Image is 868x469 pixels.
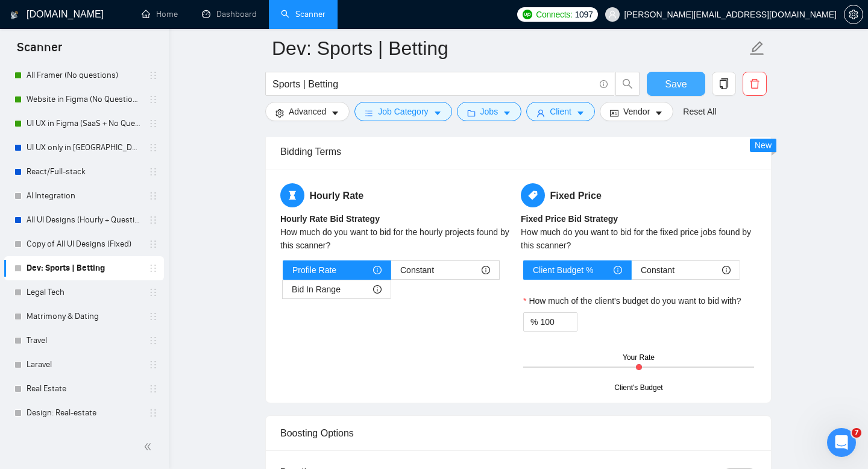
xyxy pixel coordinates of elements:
h5: Fixed Price [521,183,756,207]
span: Client [550,105,571,118]
span: info-circle [722,266,731,274]
span: setting [844,10,863,19]
input: Search Freelance Jobs... [272,77,594,92]
span: Connects: [536,8,572,21]
span: holder [148,215,158,225]
span: caret-down [503,109,511,118]
button: userClientcaret-down [526,102,595,121]
span: idcard [610,109,618,118]
span: folder [467,109,476,118]
span: caret-down [576,109,585,118]
span: holder [148,95,158,104]
a: Legal Tech [27,280,141,304]
h5: Hourly Rate [280,183,516,207]
span: Bid In Range [292,280,341,298]
iframe: Intercom live chat [827,428,856,457]
span: info-circle [600,80,608,88]
a: setting [844,10,863,19]
span: caret-down [433,109,442,118]
a: Design: Real-estate [27,401,141,425]
a: UI UX in Figma (SaaS + No Questions) [27,112,141,136]
a: Travel [27,329,141,353]
span: Client Budget % [533,261,593,279]
span: holder [148,71,158,80]
a: UI UX only in [GEOGRAPHIC_DATA] [27,136,141,160]
button: search [615,72,640,96]
span: holder [148,239,158,249]
span: setting [275,109,284,118]
button: setting [844,5,863,24]
span: holder [148,167,158,177]
img: logo [10,5,19,25]
span: holder [148,408,158,418]
span: holder [148,143,158,153]
button: delete [743,72,767,96]
span: tag [521,183,545,207]
a: Laravel [27,353,141,377]
span: user [608,10,617,19]
span: 1097 [575,8,593,21]
button: idcardVendorcaret-down [600,102,673,121]
span: Job Category [378,105,428,118]
b: Fixed Price Bid Strategy [521,214,618,224]
div: Bidding Terms [280,134,756,169]
a: Reset All [683,105,716,118]
a: homeHome [142,9,178,19]
button: folderJobscaret-down [457,102,522,121]
span: Scanner [7,39,72,64]
span: caret-down [655,109,663,118]
span: copy [712,78,735,89]
a: React/Full-stack [27,160,141,184]
a: Dev: Sports | Betting [27,256,141,280]
a: Website in Figma (No Questions) [27,87,141,112]
span: search [616,78,639,89]
span: New [755,140,772,150]
span: delete [743,78,766,89]
span: 7 [852,428,861,438]
a: All UI Designs (Hourly + Questions) [27,208,141,232]
div: Boosting Options [280,416,756,450]
input: How much of the client's budget do you want to bid with? [540,313,577,331]
span: info-circle [482,266,490,274]
span: holder [148,360,158,370]
span: Profile Rate [292,261,336,279]
a: Real Estate [27,377,141,401]
a: Copy of All UI Designs (Fixed) [27,232,141,256]
span: bars [365,109,373,118]
div: Client's Budget [614,382,662,394]
span: info-circle [614,266,622,274]
label: How much of the client's budget do you want to bid with? [523,294,741,307]
span: user [536,109,545,118]
button: settingAdvancedcaret-down [265,102,350,121]
a: dashboardDashboard [202,9,257,19]
button: barsJob Categorycaret-down [354,102,451,121]
span: Advanced [289,105,326,118]
span: Jobs [480,105,498,118]
button: copy [712,72,736,96]
span: holder [148,384,158,394]
a: Matrimony & Dating [27,304,141,329]
span: info-circle [373,285,382,294]
span: holder [148,312,158,321]
input: Scanner name... [272,33,747,63]
span: holder [148,191,158,201]
span: caret-down [331,109,339,118]
span: holder [148,288,158,297]
div: How much do you want to bid for the hourly projects found by this scanner? [280,225,516,252]
a: searchScanner [281,9,325,19]
span: Vendor [623,105,650,118]
span: Constant [400,261,434,279]
span: holder [148,119,158,128]
span: holder [148,263,158,273]
span: edit [749,40,765,56]
img: upwork-logo.png [523,10,532,19]
span: hourglass [280,183,304,207]
span: double-left [143,441,156,453]
div: How much do you want to bid for the fixed price jobs found by this scanner? [521,225,756,252]
a: All Framer (No questions) [27,63,141,87]
span: Save [665,77,687,92]
span: info-circle [373,266,382,274]
div: Your Rate [623,352,655,364]
span: Constant [641,261,675,279]
a: AI Integration [27,184,141,208]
